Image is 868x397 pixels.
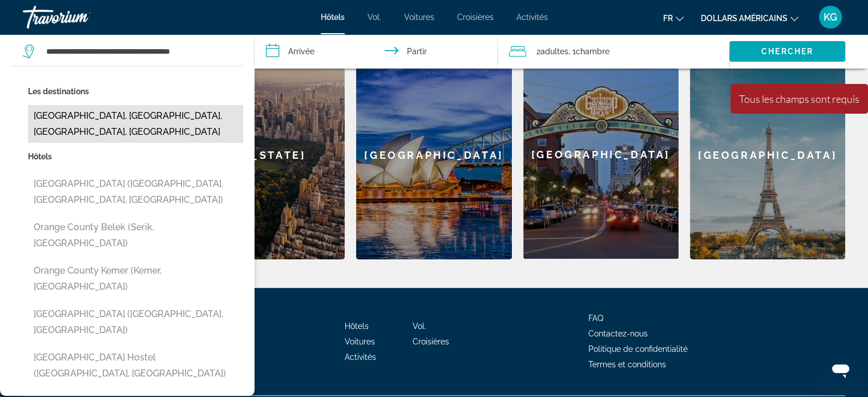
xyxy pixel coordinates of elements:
a: Voitures [404,13,434,22]
p: Hôtels [28,149,243,165]
font: Chercher [761,47,813,56]
a: Vol. [413,322,426,331]
a: Contactez-nous [588,329,648,338]
font: fr [663,14,673,23]
font: KG [823,11,837,23]
button: Orange County Kemer (Kemer, [GEOGRAPHIC_DATA]) [28,260,243,298]
div: Tous les champs sont requis [739,93,859,105]
font: , 1 [568,47,576,56]
a: Croisières [413,337,449,346]
a: Hôtels [345,322,369,331]
font: dollars américains [701,14,788,23]
button: Dates d'arrivée et de départ [255,34,498,69]
font: Chambre [576,47,609,56]
button: Menu utilisateur [815,5,845,29]
a: Vol. [368,13,381,22]
a: Activités [345,352,376,362]
font: adultes [540,47,568,56]
a: [US_STATE] [189,50,345,259]
button: [GEOGRAPHIC_DATA] ([GEOGRAPHIC_DATA], [GEOGRAPHIC_DATA], [GEOGRAPHIC_DATA]) [28,173,243,211]
a: Croisières [457,13,494,22]
a: [GEOGRAPHIC_DATA] [356,50,511,259]
font: 2 [536,47,540,56]
a: Travorium [23,2,137,32]
button: Voyageurs : 2 adultes, 0 enfants [498,34,729,69]
a: Politique de confidentialité [588,344,688,354]
a: Termes et conditions [588,360,666,369]
button: Changer de langue [663,10,684,26]
button: Orange County Belek (Serik, [GEOGRAPHIC_DATA]) [28,216,243,254]
a: FAQ [588,314,603,323]
p: Les destinations [28,83,243,99]
button: Changer de devise [701,10,798,26]
button: [GEOGRAPHIC_DATA], [GEOGRAPHIC_DATA], [GEOGRAPHIC_DATA], [GEOGRAPHIC_DATA] [28,105,243,143]
div: [GEOGRAPHIC_DATA] [523,50,679,259]
iframe: Bouton de lancement de la fenêtre de messagerie [822,351,859,388]
button: [GEOGRAPHIC_DATA] Hostel ([GEOGRAPHIC_DATA], [GEOGRAPHIC_DATA]) [28,347,243,384]
a: [GEOGRAPHIC_DATA] [690,50,845,259]
a: Activités [516,13,548,22]
button: Chercher [729,41,845,62]
a: Voitures [345,337,375,346]
a: [GEOGRAPHIC_DATA] [523,50,679,259]
button: [GEOGRAPHIC_DATA] ([GEOGRAPHIC_DATA], [GEOGRAPHIC_DATA]) [28,303,243,341]
a: Hôtels [321,13,345,22]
